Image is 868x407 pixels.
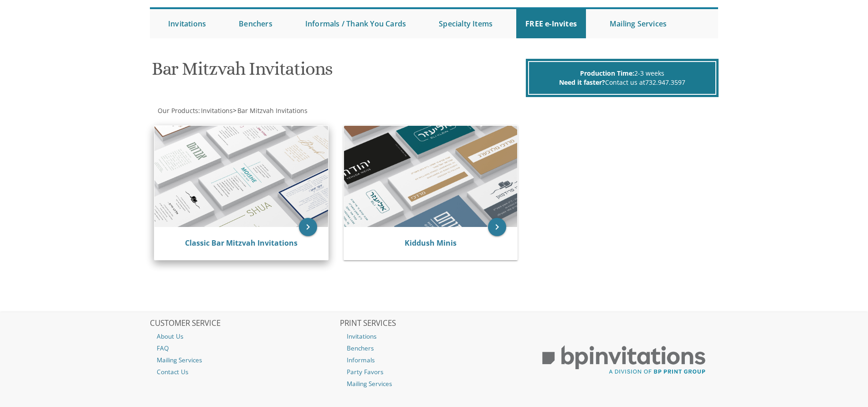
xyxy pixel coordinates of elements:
span: Production Time: [580,69,634,77]
a: 732.947.3597 [645,78,685,87]
a: Mailing Services [150,354,339,366]
a: Specialty Items [430,9,502,38]
a: Kiddush Minis [405,238,457,248]
a: keyboard_arrow_right [488,218,506,236]
h2: PRINT SERVICES [340,319,529,328]
a: About Us [150,330,339,342]
a: Invitations [159,9,215,38]
a: Benchers [230,9,282,38]
a: Mailing Services [340,378,529,390]
div: : [150,106,434,115]
img: BP Print Group [529,337,718,383]
span: Bar Mitzvah Invitations [237,106,308,115]
span: Invitations [201,106,233,115]
img: Kiddush Minis [344,126,518,227]
a: Benchers [340,342,529,354]
span: > [233,106,308,115]
a: Our Products [157,106,198,115]
a: FREE e-Invites [516,9,586,38]
h1: Bar Mitzvah Invitations [152,59,524,86]
a: FAQ [150,342,339,354]
a: Informals / Thank You Cards [296,9,415,38]
div: 2-3 weeks Contact us at [528,61,716,95]
a: keyboard_arrow_right [299,218,317,236]
a: Contact Us [150,366,339,378]
img: Classic Bar Mitzvah Invitations [154,126,328,227]
a: Invitations [200,106,233,115]
a: Informals [340,354,529,366]
a: Bar Mitzvah Invitations [236,106,308,115]
a: Mailing Services [601,9,676,38]
a: Classic Bar Mitzvah Invitations [185,238,298,248]
h2: CUSTOMER SERVICE [150,319,339,328]
span: Need it faster? [559,78,605,87]
a: Invitations [340,330,529,342]
a: Party Favors [340,366,529,378]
